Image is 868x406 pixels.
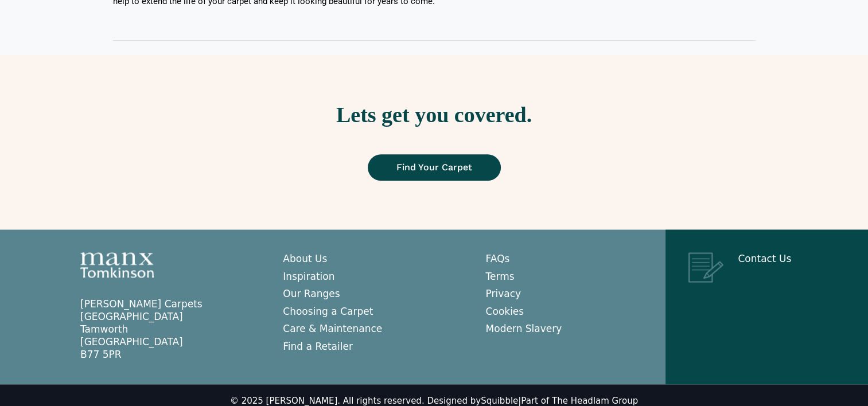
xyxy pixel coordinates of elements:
a: Squibble [481,396,518,406]
span: Find Your Carpet [396,163,472,172]
h2: Lets get you covered. [6,104,862,126]
a: Part of The Headlam Group [521,396,638,406]
a: Choosing a Carpet [283,306,373,317]
a: Our Ranges [283,288,340,299]
a: FAQs [486,253,510,264]
a: Find a Retailer [283,341,353,352]
img: Manx Tomkinson Logo [80,252,154,278]
a: Cookies [486,306,524,317]
a: Inspiration [283,271,334,282]
a: Contact Us [738,253,791,264]
a: About Us [283,253,327,264]
a: Privacy [486,288,521,299]
a: Modern Slavery [486,323,562,334]
a: Care & Maintenance [283,323,382,334]
a: Find Your Carpet [368,154,501,181]
p: [PERSON_NAME] Carpets [GEOGRAPHIC_DATA] Tamworth [GEOGRAPHIC_DATA] B77 5PR [80,298,260,361]
a: Terms [486,271,515,282]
